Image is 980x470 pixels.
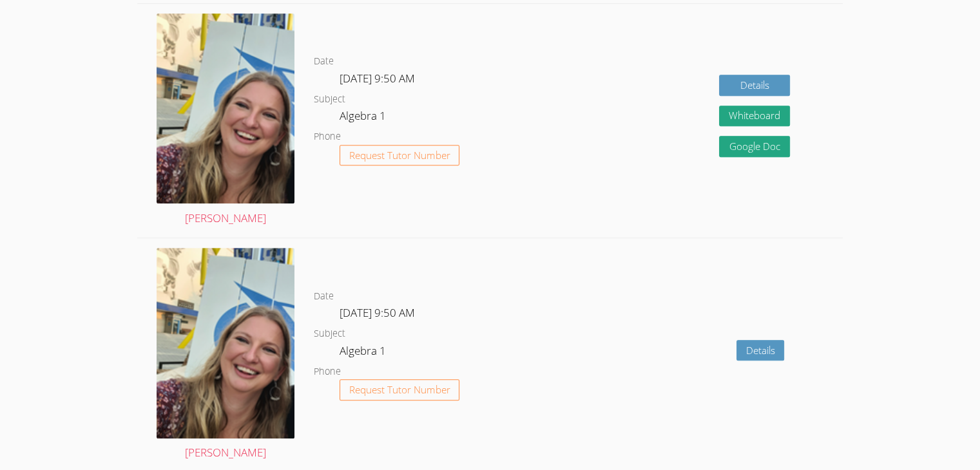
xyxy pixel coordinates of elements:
[314,53,334,70] dt: Date
[157,14,294,228] a: [PERSON_NAME]
[719,106,790,127] button: Whiteboard
[340,145,460,166] button: Request Tutor Number
[314,288,334,305] dt: Date
[719,75,790,96] a: Details
[314,129,341,145] dt: Phone
[157,248,294,462] a: [PERSON_NAME]
[736,340,785,361] a: Details
[314,326,345,342] dt: Subject
[314,364,341,380] dt: Phone
[314,91,345,108] dt: Subject
[157,14,294,204] img: sarah.png
[340,71,415,86] span: [DATE] 9:50 AM
[340,342,389,364] dd: Algebra 1
[340,305,415,320] span: [DATE] 9:50 AM
[349,385,450,395] span: Request Tutor Number
[349,151,450,160] span: Request Tutor Number
[719,136,790,157] a: Google Doc
[340,379,460,400] button: Request Tutor Number
[157,248,294,438] img: sarah.png
[340,107,389,129] dd: Algebra 1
